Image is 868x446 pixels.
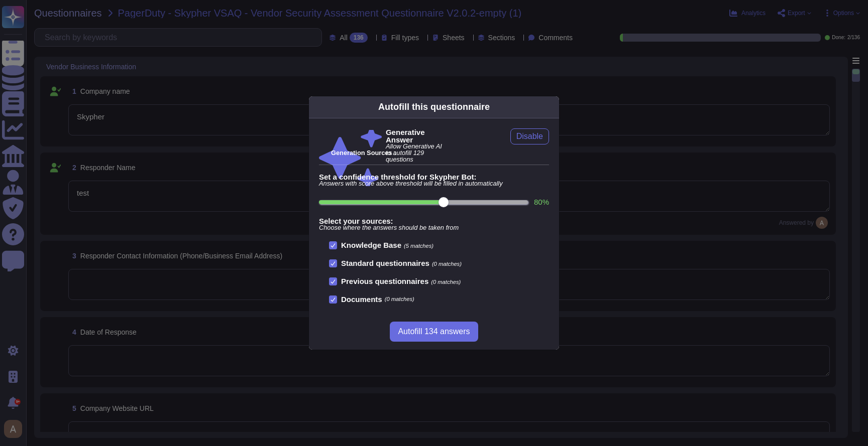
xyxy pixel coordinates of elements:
[432,261,462,267] span: (0 matches)
[341,295,382,303] b: Documents
[398,328,470,336] span: Autofill 134 answers
[385,296,414,302] span: (0 matches)
[341,259,429,267] b: Standard questionnaires
[404,243,433,249] span: (5 matches)
[319,181,549,187] span: Answers with score above threshold will be filled in automatically
[341,277,428,285] b: Previous questionnaires
[534,198,549,206] label: 80 %
[386,143,449,163] span: Allow Generative AI to autofill 129 questions
[390,322,478,342] button: Autofill 134 answers
[431,279,461,285] span: (0 matches)
[516,132,543,140] span: Disable
[319,173,549,181] b: Set a confidence threshold for Skypher Bot:
[386,128,449,143] b: Generative Answer
[341,241,401,249] b: Knowledge Base
[331,149,396,157] b: Generation Sources :
[319,217,549,225] b: Select your sources:
[378,100,490,114] div: Autofill this questionnaire
[510,128,549,144] button: Disable
[319,225,549,231] span: Choose where the answers should be taken from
